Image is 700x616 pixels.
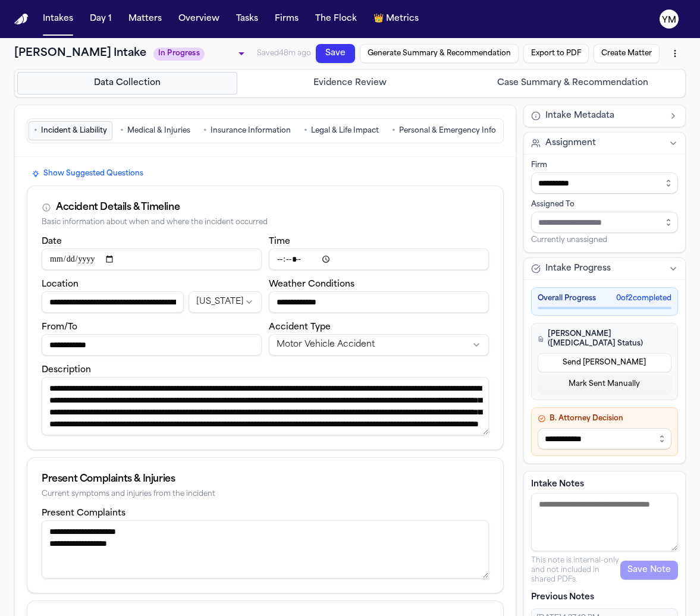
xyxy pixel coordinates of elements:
span: Incident & Liability [41,126,107,136]
button: Go to Legal & Life Impact [299,121,384,140]
span: Intake Metadata [545,110,614,122]
span: Assignment [545,137,596,149]
textarea: Incident description [42,377,489,435]
button: Intakes [38,8,78,30]
button: The Flock [310,8,362,30]
button: Firms [270,8,303,30]
p: This note is internal-only and not included in shared PDFs. [531,556,620,584]
button: Go to Personal & Emergency Info [387,121,501,140]
input: Incident date [42,249,262,270]
label: Intake Notes [531,479,678,491]
span: Metrics [386,13,419,25]
button: Tasks [231,8,263,30]
div: Assigned To [531,200,678,209]
label: Weather Conditions [269,280,354,289]
button: Go to Data Collection step [17,72,237,95]
p: Previous Notes [531,592,678,604]
label: Location [42,280,79,289]
a: Home [14,14,29,25]
span: • [304,125,307,137]
button: Matters [124,8,167,30]
div: Basic information about when and where the incident occurred [42,218,489,227]
button: Go to Case Summary & Recommendation step [463,72,683,95]
input: Incident location [42,291,184,313]
button: Export to PDF [523,44,589,63]
button: Go to Evidence Review step [240,72,460,95]
label: Description [42,366,91,375]
div: Firm [531,161,678,170]
span: 0 of 2 completed [616,294,671,303]
input: From/To destination [42,334,262,356]
button: Intake Metadata [524,105,685,127]
button: Go to Medical & Injuries [115,121,196,140]
button: Incident state [189,291,262,313]
span: Personal & Emergency Info [399,126,496,136]
button: More actions [664,43,686,64]
textarea: Intake notes [531,493,678,551]
button: Day 1 [85,8,117,30]
span: Saved 48m ago [257,50,311,57]
textarea: Present complaints [42,520,489,579]
span: • [392,125,395,137]
span: • [120,125,124,137]
label: From/To [42,323,77,332]
label: Date [42,237,62,246]
img: Finch Logo [14,14,29,25]
input: Weather conditions [269,291,489,313]
h4: B. Attorney Decision [538,414,671,423]
input: Assign to staff member [531,212,678,233]
div: Update intake status [153,45,249,62]
label: Time [269,237,290,246]
button: crownMetrics [369,8,423,30]
span: Currently unassigned [531,235,607,245]
span: In Progress [153,48,205,61]
button: Mark Sent Manually [538,375,671,394]
input: Select firm [531,172,678,194]
nav: Intake steps [17,72,683,95]
button: Go to Insurance Information [198,121,296,140]
div: Present Complaints & Injuries [42,472,489,486]
button: Show Suggested Questions [27,166,148,181]
span: Insurance Information [211,126,291,136]
button: Overview [174,8,224,30]
label: Accident Type [269,323,331,332]
span: • [34,125,37,137]
button: Intake Progress [524,258,685,279]
span: • [203,125,207,137]
h4: [PERSON_NAME] ([MEDICAL_DATA] Status) [538,329,671,348]
label: Present Complaints [42,509,125,518]
span: crown [373,13,384,25]
span: Intake Progress [545,263,611,275]
div: Current symptoms and injuries from the incident [42,490,489,499]
button: Create Matter [594,44,660,63]
span: Medical & Injuries [127,126,190,136]
button: Generate Summary & Recommendation [360,44,519,63]
span: Legal & Life Impact [311,126,379,136]
h1: [PERSON_NAME] Intake [14,45,146,62]
text: YM [662,16,676,24]
span: Overall Progress [538,294,596,303]
input: Incident time [269,249,489,270]
button: Go to Incident & Liability [29,121,112,140]
button: Save [316,44,355,63]
div: Accident Details & Timeline [56,200,180,215]
button: Assignment [524,133,685,154]
button: Send [PERSON_NAME] [538,353,671,372]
